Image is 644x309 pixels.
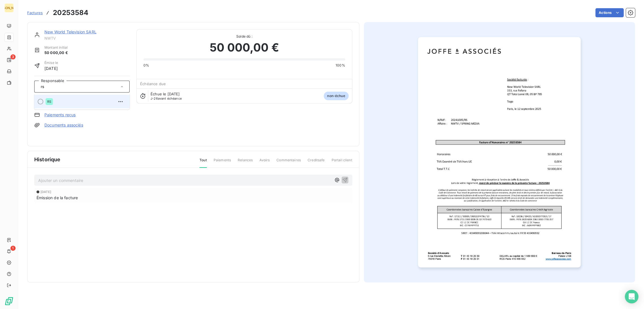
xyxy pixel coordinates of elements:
[259,158,270,167] span: Avoirs
[143,63,149,68] span: 0%
[34,156,61,163] span: Historique
[210,39,279,56] span: 50 000,00 €
[47,100,51,103] span: RS
[238,158,253,167] span: Relances
[44,45,68,50] span: Montant initial
[324,92,348,100] span: non-échue
[10,54,16,59] span: 3
[199,158,207,168] span: Tout
[595,8,624,17] button: Actions
[143,34,345,39] span: Solde dû :
[44,50,68,56] span: 50 000,00 €
[44,122,83,128] a: Documents associés
[44,65,58,71] span: [DATE]
[151,97,182,100] span: avant échéance
[44,112,76,118] a: Paiements reçus
[5,3,14,12] div: [PERSON_NAME]
[151,92,180,96] span: Échue le [DATE]
[5,297,14,306] img: Logo LeanPay
[140,81,166,86] span: Échéance due
[53,8,88,18] h3: 20253584
[336,63,345,68] span: 100%
[214,158,231,167] span: Paiements
[418,37,581,267] img: invoice_thumbnail
[151,96,158,100] span: J-26
[44,29,96,34] a: New World Television SARL
[27,10,43,16] a: Factures
[625,290,638,303] div: Open Intercom Messenger
[10,246,16,251] span: 1
[331,158,352,167] span: Portail client
[308,158,325,167] span: Creditsafe
[44,60,58,65] span: Émise le
[40,84,56,89] input: Ajouter une valeur
[44,36,130,40] span: NWTV
[37,195,78,201] span: Émission de la facture
[27,10,43,15] span: Factures
[40,190,51,194] span: [DATE]
[276,158,301,167] span: Commentaires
